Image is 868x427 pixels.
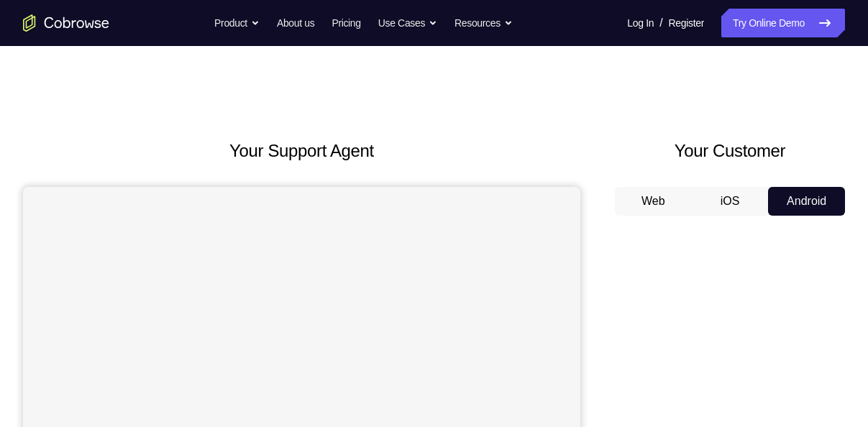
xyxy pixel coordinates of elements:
a: Try Online Demo [721,9,845,37]
a: Go to the home page [23,14,109,32]
button: Product [214,9,260,37]
button: iOS [692,187,769,216]
a: Pricing [332,9,360,37]
button: Use Cases [378,9,437,37]
a: Register [669,9,704,37]
button: Resources [454,9,513,37]
h2: Your Support Agent [23,138,580,164]
button: Android [768,187,845,216]
h2: Your Customer [615,138,845,164]
span: / [659,14,662,32]
button: Web [615,187,692,216]
a: About us [277,9,314,37]
a: Log In [627,9,654,37]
